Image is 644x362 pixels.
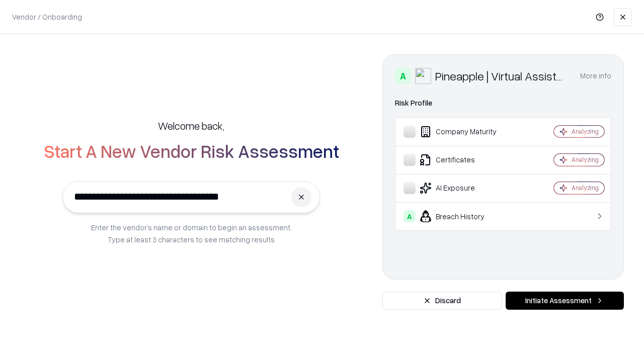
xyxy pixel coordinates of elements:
div: Company Maturity [404,126,524,138]
button: More info [580,67,611,85]
div: Analyzing [572,127,599,136]
div: Breach History [404,210,524,222]
div: Analyzing [572,184,599,192]
h2: Start A New Vendor Risk Assessment [44,141,339,161]
img: Pineapple | Virtual Assistant Agency [415,68,431,84]
div: Analyzing [572,155,599,164]
button: Discard [382,292,502,310]
button: Initiate Assessment [506,292,624,310]
div: A [395,68,411,84]
p: Enter the vendor’s name or domain to begin an assessment. Type at least 3 characters to see match... [91,221,292,245]
div: Risk Profile [395,97,611,109]
p: Vendor / Onboarding [12,12,82,22]
div: AI Exposure [404,182,524,194]
div: Certificates [404,154,524,166]
div: A [404,210,416,222]
h5: Welcome back, [158,119,224,133]
div: Pineapple | Virtual Assistant Agency [435,68,568,84]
